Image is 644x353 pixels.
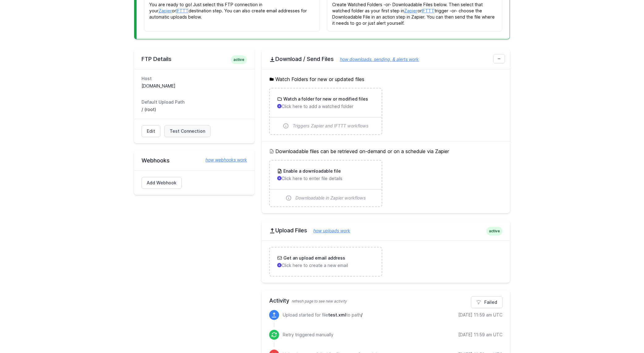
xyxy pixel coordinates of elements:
a: Edit [142,125,160,137]
a: Test Connection [164,125,210,137]
p: Click here to create a new email [277,262,374,269]
p: Click here to add a watched folder [277,103,374,110]
p: Click here to enter file details [277,175,374,182]
span: refresh page to see new activity [292,299,347,303]
iframe: Drift Widget Chat Controller [613,322,637,346]
div: [DATE] 11:59 am UTC [458,332,502,338]
span: Downloadable in Zapier workflows [295,195,366,201]
h5: Downloadable files can be retrieved on-demand or on a schedule via Zapier [269,148,502,155]
a: Add Webhook [142,177,182,189]
span: active [231,55,247,64]
a: Watch a folder for new or modified files Click here to add a watched folder Triggers Zapier and I... [270,88,381,134]
h3: Enable a downloadable file [282,168,341,174]
h3: Get an upload email address [282,255,345,261]
h3: Watch a folder for new or modified files [282,96,368,102]
a: how downloads, sending, & alerts work [334,57,419,62]
a: IFTTT [176,8,189,13]
a: Get an upload email address Click here to create a new email [270,248,381,276]
p: Retry triggered manually [283,332,333,338]
a: Zapier [404,8,417,13]
a: Zapier [159,8,172,13]
dd: [DOMAIN_NAME] [142,83,247,89]
h5: Watch Folders for new or updated files [269,75,502,83]
a: how webhooks work [199,157,247,163]
h2: FTP Details [142,55,247,63]
p: Upload started for file to path [283,312,362,318]
h2: Activity [269,296,502,305]
span: test.xml [328,312,346,317]
span: active [486,227,502,235]
div: [DATE] 11:59 am UTC [458,312,502,318]
h2: Webhooks [142,157,247,164]
dd: / (root) [142,106,247,113]
span: Test Connection [170,128,205,134]
a: IFTTT [422,8,434,13]
a: how uploads work [307,228,350,233]
a: Failed [471,296,502,308]
a: Enable a downloadable file Click here to enter file details Downloadable in Zapier workflows [270,161,381,206]
span: / [361,312,362,317]
span: Triggers Zapier and IFTTT workflows [293,123,369,129]
h2: Download / Send Files [269,55,502,63]
dt: Default Upload Path [142,99,247,105]
h2: Upload Files [269,227,502,234]
dt: Host [142,75,247,82]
